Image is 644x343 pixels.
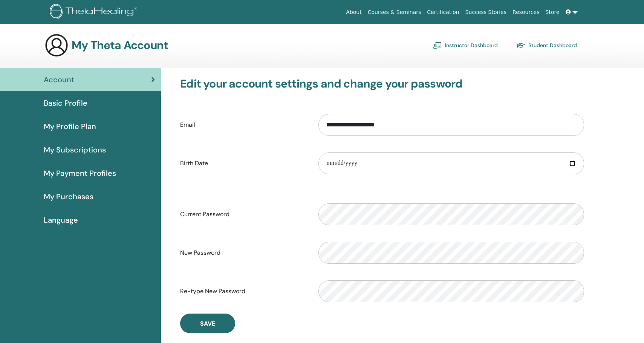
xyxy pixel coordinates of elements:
a: Resources [509,5,543,19]
span: Account [44,74,74,85]
label: Email [174,118,313,132]
a: About [343,5,364,19]
label: New Password [174,246,313,260]
h3: My Theta Account [72,38,168,52]
span: Basic Profile [44,97,87,109]
span: My Subscriptions [44,144,106,155]
span: My Purchases [44,191,93,202]
a: Success Stories [462,5,509,19]
a: Instructor Dashboard [433,39,498,51]
img: generic-user-icon.jpg [44,33,69,57]
label: Re-type New Password [174,284,313,298]
img: chalkboard-teacher.svg [433,42,442,49]
span: Language [44,214,78,226]
a: Certification [424,5,462,19]
h3: Edit your account settings and change your password [180,77,584,91]
button: Save [180,314,235,333]
a: Student Dashboard [516,39,577,51]
label: Birth Date [174,156,313,171]
span: My Profile Plan [44,121,96,132]
img: graduation-cap.svg [516,42,525,49]
span: My Payment Profiles [44,168,116,179]
label: Current Password [174,207,313,221]
span: Save [200,320,215,328]
a: Courses & Seminars [365,5,424,19]
a: Store [543,5,563,19]
img: logo.png [50,4,140,21]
